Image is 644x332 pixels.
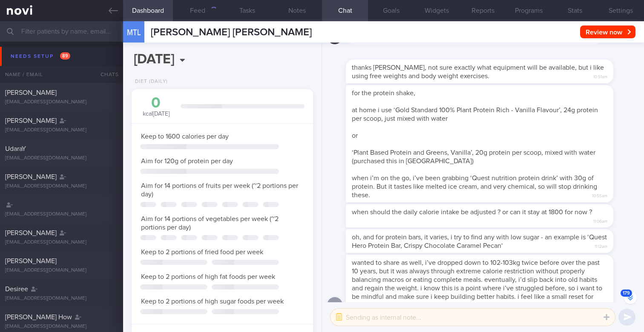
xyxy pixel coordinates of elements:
span: when should the daily calorie intake be adjusted ? or can it stay at 1800 for now ? [352,209,592,216]
div: 0 [140,96,172,111]
span: UdaraY [5,145,26,152]
span: 179 [621,289,632,297]
div: [EMAIL_ADDRESS][DOMAIN_NAME] [5,239,118,246]
span: 11:12am [595,241,607,250]
span: wanted to share as well, i’ve dropped down to 102-103kg twice before over the past 10 years, but ... [352,259,602,309]
span: thanks [PERSON_NAME], not sure exactly what equipment will be available, but i like using free we... [352,64,604,79]
span: [PERSON_NAME] [5,173,57,180]
div: [EMAIL_ADDRESS][DOMAIN_NAME] [5,323,118,330]
span: [PERSON_NAME] How [5,314,72,321]
span: 89 [60,52,70,60]
div: [EMAIL_ADDRESS][DOMAIN_NAME] [5,295,118,302]
div: Needs setup [9,51,72,62]
span: ‘Plant Based Protein and Greens, Vanilla’, 20g protein per scoop, mixed with water (purchased thi... [352,149,595,165]
span: Aim for 120g of protein per day [141,158,233,165]
span: [PERSON_NAME] [5,258,57,264]
div: [EMAIL_ADDRESS][DOMAIN_NAME] [5,183,118,190]
span: 10:55am [592,191,607,199]
span: [PERSON_NAME] [PERSON_NAME] [151,27,312,37]
span: Aim for 14 portions of vegetables per week (~2 portions per day) [141,216,279,231]
span: 10:51am [593,72,607,80]
span: 11:06am [593,216,607,224]
span: oh, and for protein bars, it varies, i try to find any with low sugar - an example is ‘Quest Hero... [352,234,607,249]
div: [EMAIL_ADDRESS][DOMAIN_NAME] [5,99,118,105]
div: [EMAIL_ADDRESS][DOMAIN_NAME] [5,267,118,274]
div: [EMAIL_ADDRESS][DOMAIN_NAME] [5,155,118,162]
span: when i’m on the go, i’ve been grabbing ‘Quest nutrition protein drink’ with 30g of protein. But i... [352,175,597,199]
span: or [352,132,358,139]
div: kcal [DATE] [140,96,172,118]
span: Desiree [5,286,28,292]
span: [PERSON_NAME] [5,117,57,124]
button: 179 [624,291,637,304]
span: at home i use ‘Gold Standard 100% Plant Protein Rich - Vanilla Flavour’, 24g protein per scoop, j... [352,107,598,122]
div: Diet (Daily) [132,79,168,85]
span: [PERSON_NAME] [5,230,57,236]
span: for the protein shake, [352,90,415,96]
span: Aim for 14 portions of fruits per week (~2 portions per day) [141,182,298,198]
div: [EMAIL_ADDRESS][DOMAIN_NAME] [5,127,118,133]
span: Keep to 2 portions of high sugar foods per week [141,298,284,305]
div: [EMAIL_ADDRESS][DOMAIN_NAME] [5,211,118,218]
span: 11:19am [595,301,607,309]
span: [PERSON_NAME] [5,89,57,96]
span: Keep to 2 portions of fried food per week [141,249,263,255]
div: MTL [121,16,147,49]
span: Keep to 1600 calories per day [141,133,229,140]
button: Review now [580,26,635,38]
div: Chats [89,66,123,83]
span: Keep to 2 portions of high fat foods per week [141,273,275,280]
